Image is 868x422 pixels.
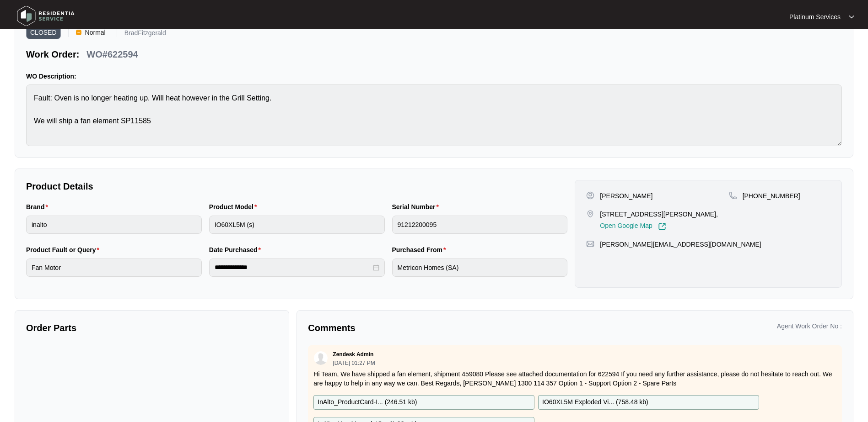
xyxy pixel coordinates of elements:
p: [STREET_ADDRESS][PERSON_NAME], [600,210,718,219]
p: Order Parts [26,322,278,334]
img: residentia service logo [14,2,78,30]
p: IO60XL5M Exploded Vi... ( 758.48 kb ) [542,397,648,407]
p: Work Order: [26,48,79,61]
img: map-pin [729,191,737,200]
a: Open Google Map [600,222,666,231]
input: Purchased From [392,258,568,277]
p: WO Description: [26,72,842,81]
label: Purchased From [392,245,450,254]
img: user-pin [586,191,594,200]
p: Platinum Services [789,12,841,21]
label: Product Fault or Query [26,245,103,254]
p: InAlto_ProductCard-I... ( 246.51 kb ) [318,397,417,407]
p: Hi Team, We have shipped a fan element, shipment 459080 Please see attached documentation for 622... [313,369,836,388]
input: Serial Number [392,216,568,234]
p: [PERSON_NAME][EMAIL_ADDRESS][DOMAIN_NAME] [600,240,761,249]
p: Agent Work Order No : [777,322,842,331]
p: [PERSON_NAME] [600,191,652,200]
img: Link-External [658,222,666,231]
img: Vercel Logo [76,30,81,35]
p: WO#622594 [86,48,138,61]
img: user.svg [314,351,328,365]
textarea: Fault: Oven is no longer heating up. Will heat however in the Grill Setting. We will ship a fan e... [26,84,842,146]
input: Brand [26,216,202,234]
p: Comments [308,322,568,334]
label: Brand [26,202,52,211]
img: map-pin [586,210,594,218]
input: Product Model [209,216,385,234]
label: Serial Number [392,202,442,211]
span: Normal [81,26,109,39]
input: Product Fault or Query [26,258,202,277]
img: dropdown arrow [849,15,854,19]
p: Product Details [26,180,567,193]
label: Product Model [209,202,261,211]
p: [PHONE_NUMBER] [743,191,800,200]
label: Date Purchased [209,245,264,254]
p: BradFitzgerald [124,30,166,39]
p: [DATE] 01:27 PM [333,360,375,366]
img: map-pin [586,240,594,248]
input: Date Purchased [215,263,371,272]
span: CLOSED [26,26,61,39]
p: Zendesk Admin [333,351,373,358]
